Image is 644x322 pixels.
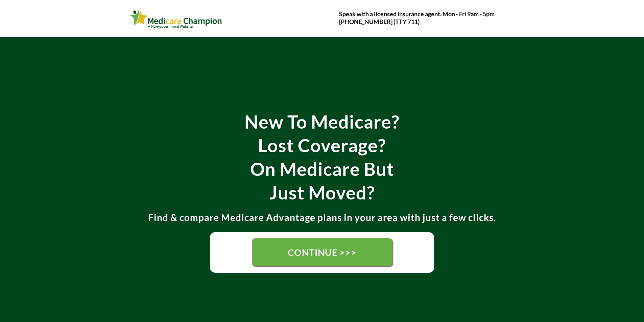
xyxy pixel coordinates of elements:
[339,18,420,25] strong: [PHONE_NUMBER] (TTY 711)
[129,7,222,30] img: Webinar
[244,111,400,133] strong: New To Medicare?
[269,182,375,204] strong: Just Moved?
[288,247,357,258] span: CONTINUE >>>
[339,10,495,18] strong: Speak with a licensed insurance agent. Mon - Fri 9am - 5pm
[252,238,392,266] a: CONTINUE >>>
[258,134,386,156] strong: Lost Coverage?
[148,212,496,223] strong: Find & compare Medicare Advantage plans in your area with just a few clicks.
[250,158,394,180] strong: On Medicare But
